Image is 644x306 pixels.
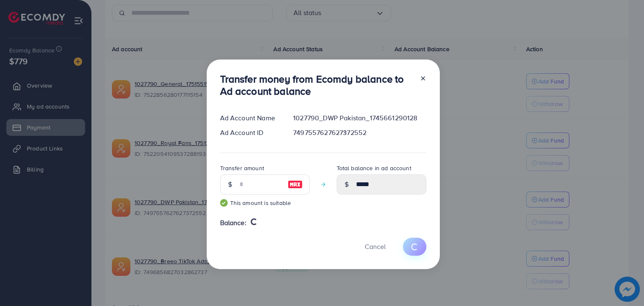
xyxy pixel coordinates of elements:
[286,128,433,137] div: 7497557627627372552
[220,73,413,97] h3: Transfer money from Ecomdy balance to Ad account balance
[220,218,247,228] span: Balance:
[337,164,411,172] label: Total balance in ad account
[213,113,287,123] div: Ad Account Name
[220,164,264,172] label: Transfer amount
[286,113,433,123] div: 1027790_DWP Pakistan_1745661290128
[220,199,228,207] img: guide
[213,128,287,137] div: Ad Account ID
[288,179,303,189] img: image
[354,238,396,256] button: Cancel
[365,242,386,251] span: Cancel
[220,199,310,207] small: This amount is suitable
